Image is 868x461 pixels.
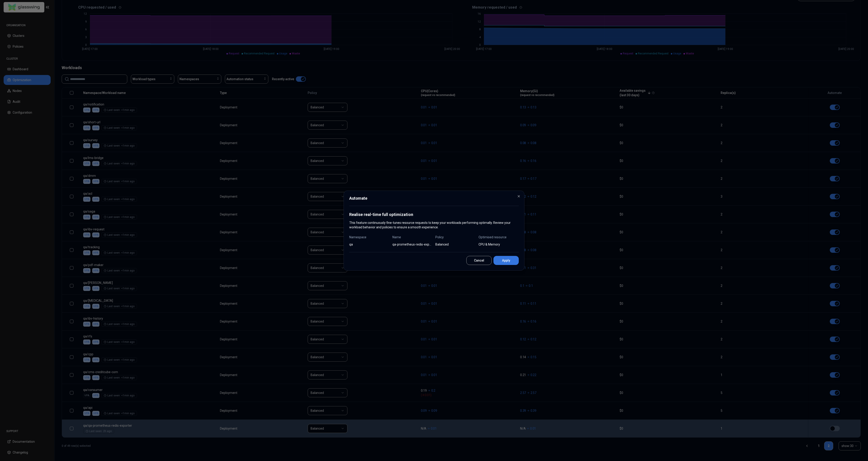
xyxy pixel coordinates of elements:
[435,235,476,239] span: Policy
[349,196,519,206] h2: Automate
[435,242,476,247] span: Balanced
[479,242,519,247] span: CPU & Memory
[349,242,390,247] span: qa
[392,242,433,247] span: qa-prometheus-redis-exporter
[392,235,433,239] span: Name
[493,256,519,265] button: Apply
[349,235,390,239] span: Namespace
[349,211,519,218] p: Realise real-time full optimization
[479,235,519,239] span: Optimised resource
[349,211,519,229] div: This feature continuously fine-tunes resource requests to keep your workloads performing optimall...
[466,256,492,265] button: Cancel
